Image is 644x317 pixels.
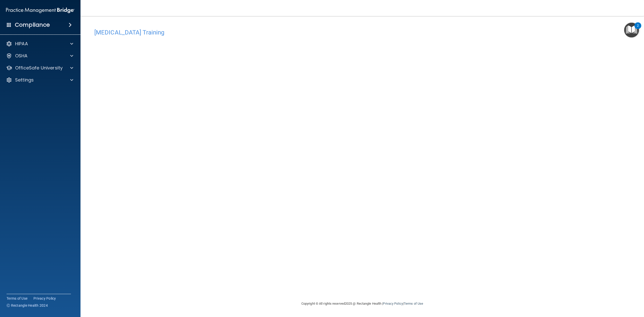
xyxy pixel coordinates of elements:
p: OSHA [15,53,28,59]
a: OSHA [6,53,73,59]
span: Ⓒ Rectangle Health 2024 [7,303,48,308]
a: Settings [6,77,73,83]
a: Terms of Use [404,302,423,305]
p: OfficeSafe University [15,65,63,71]
iframe: covid-19 [94,38,346,193]
a: OfficeSafe University [6,65,73,71]
a: HIPAA [6,41,73,47]
p: Settings [15,77,34,83]
img: PMB logo [6,5,74,15]
div: Copyright © All rights reserved 2025 @ Rectangle Health | | [270,296,454,312]
h4: Compliance [15,21,50,28]
p: HIPAA [15,41,28,47]
a: Privacy Policy [33,296,56,301]
a: Terms of Use [7,296,27,301]
div: 2 [637,26,639,32]
a: Privacy Policy [383,302,403,305]
h4: [MEDICAL_DATA] Training [94,29,630,36]
button: Open Resource Center, 2 new notifications [624,23,639,37]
